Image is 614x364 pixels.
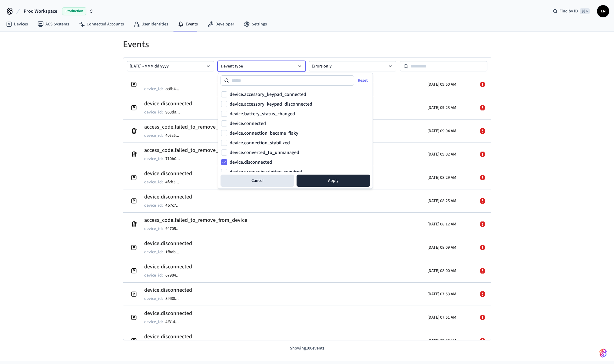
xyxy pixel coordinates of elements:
h2: device.disconnected [144,333,192,341]
label: device.converted_to_unmanaged [230,150,299,155]
p: [DATE] 08:25 AM [427,198,456,204]
p: [DATE] 08:09 AM [427,244,456,251]
p: device_id : [144,249,163,255]
a: Devices [1,19,33,30]
button: 1fbab... [164,248,185,256]
p: [DATE] 09:50 AM [427,81,456,87]
button: 4b7c7... [164,202,186,209]
p: device_id : [144,226,163,232]
button: 4f314... [164,318,185,326]
a: ACS Systems [33,19,74,30]
p: Showing 100 events [123,345,491,352]
img: SeamLogoGradient.69752ec5.svg [599,348,607,358]
label: device.error.subscription_required [230,169,302,174]
p: device_id : [144,272,163,278]
label: device.connection_stabilized [230,140,290,145]
p: [DATE] 08:12 AM [427,221,456,227]
button: Errors only [309,61,397,71]
p: [DATE] 09:04 AM [427,128,456,134]
button: LN [597,5,609,17]
h2: access_code.failed_to_remove_from_device [144,216,247,225]
span: Prod Workspace [24,8,57,15]
button: Reset [353,76,374,85]
label: device.accessory_keypad_connected [230,92,306,97]
p: [DATE] 07:30 AM [427,338,456,344]
a: Settings [239,19,272,30]
h1: Events [123,39,491,50]
button: 8f438... [164,295,185,302]
button: 4f2b3... [164,179,185,186]
button: Reset error filter [305,72,342,82]
h2: device.disconnected [144,286,192,294]
p: [DATE] 07:51 AM [427,314,456,320]
span: LN [598,6,609,17]
p: device_id : [144,319,163,325]
label: device.disconnected [230,160,272,165]
span: Find by ID [559,8,578,14]
div: Find by ID⌘ K [548,6,595,17]
p: device_id : [144,133,163,139]
p: [DATE] 09:23 AM [427,105,456,111]
p: device_id : [144,202,163,208]
h2: device.disconnected [144,193,192,201]
h2: device.disconnected [144,309,192,318]
label: device.accessory_keypad_disconnected [230,102,312,107]
h2: device.disconnected [144,263,192,271]
label: device.battery_status_changed [230,111,295,116]
button: 710b0... [164,155,186,162]
a: Developer [203,19,239,30]
button: 67984... [164,272,186,279]
h2: access_code.failed_to_remove_from_device [144,146,247,155]
button: 94705... [164,225,186,232]
button: 1 event type [218,61,305,71]
p: [DATE] 08:29 AM [427,175,456,181]
label: device.connection_became_flaky [230,131,298,136]
p: device_id : [144,179,163,185]
h2: device.disconnected [144,169,192,178]
p: device_id : [144,109,163,115]
button: [DATE] - MMM dd yyyy [127,61,214,71]
h2: device.disconnected [144,239,192,248]
a: User Identities [129,19,173,30]
p: [DATE] 07:53 AM [427,291,456,297]
span: ⌘ K [580,8,590,14]
p: device_id : [144,86,163,92]
span: Production [62,7,86,15]
button: Cancel [221,175,294,187]
p: [DATE] 09:02 AM [427,151,456,157]
button: cc8b4... [164,85,185,93]
h2: device.disconnected [144,100,192,108]
button: Apply [297,175,370,187]
label: device.connected [230,121,266,126]
p: [DATE] 08:00 AM [427,268,456,274]
button: 963da... [164,109,186,116]
h2: access_code.failed_to_remove_from_device [144,123,247,131]
p: device_id : [144,156,163,162]
button: Reset event type filter [214,72,261,82]
button: 4c6a5... [164,132,185,139]
a: Events [173,19,203,30]
a: Connected Accounts [74,19,129,30]
p: device_id : [144,296,163,302]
